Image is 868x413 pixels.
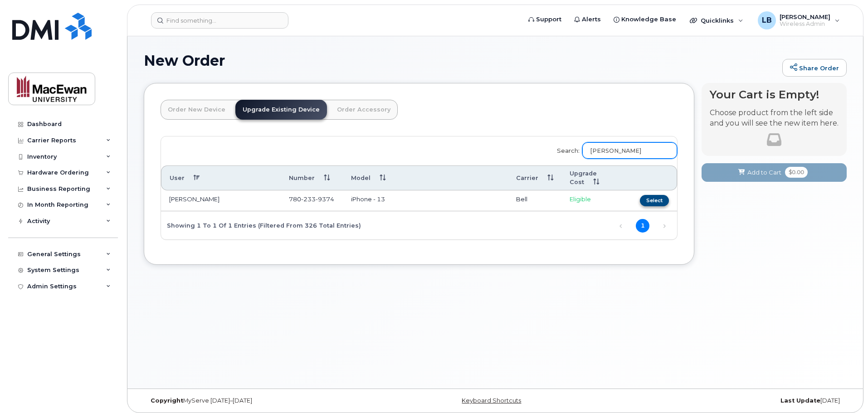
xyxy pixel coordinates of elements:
[582,142,677,159] input: Search:
[658,219,671,233] a: Next
[710,108,839,129] p: Choose product from the left side and you will see the new item here.
[636,219,649,233] a: 1
[301,195,316,203] span: 233
[161,217,361,233] div: Showing 1 to 1 of 1 entries (filtered from 326 total entries)
[144,397,378,404] div: MyServe [DATE]–[DATE]
[702,163,847,182] button: Add to Cart $0.00
[161,190,281,211] td: [PERSON_NAME]
[570,195,591,203] span: Eligible
[747,168,781,177] span: Add to Cart
[161,165,281,191] th: User: activate to sort column descending
[508,165,561,191] th: Carrier: activate to sort column ascending
[343,165,508,191] th: Model: activate to sort column ascending
[161,100,233,120] a: Order New Device
[281,165,343,191] th: Number: activate to sort column ascending
[151,397,183,404] strong: Copyright
[640,195,669,206] button: Select
[462,397,521,404] a: Keyboard Shortcuts
[710,88,839,101] h4: Your Cart is Empty!
[614,219,628,233] a: Previous
[289,195,334,203] span: 780
[612,397,847,404] div: [DATE]
[785,167,808,178] span: $0.00
[316,195,334,203] span: 9374
[561,165,632,191] th: Upgrade Cost: activate to sort column ascending
[343,190,508,211] td: iPhone - 13
[551,136,677,162] label: Search:
[508,190,561,211] td: Bell
[235,100,327,120] a: Upgrade Existing Device
[330,100,398,120] a: Order Accessory
[782,59,847,77] a: Share Order
[780,397,820,404] strong: Last Update
[144,53,778,68] h1: New Order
